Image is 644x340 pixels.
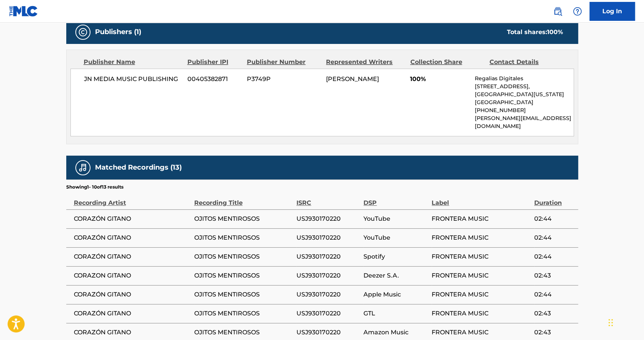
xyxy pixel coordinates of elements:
span: OJITOS MENTIROSOS [194,309,293,318]
span: 02:44 [534,233,574,242]
div: Label [432,190,530,207]
span: FRONTERA MUSIC [432,252,530,261]
span: YouTube [363,233,428,242]
span: CORAZÓN GITANO [74,214,190,223]
div: ISRC [296,190,360,207]
span: 100% [410,75,469,84]
img: MLC Logo [9,6,38,17]
p: [GEOGRAPHIC_DATA] [474,98,573,106]
div: Publisher Name [84,58,182,67]
span: FRONTERA MUSIC [432,271,530,280]
span: FRONTERA MUSIC [432,214,530,223]
span: CORAZON GITANO [74,271,190,280]
span: OJITOS MENTIROSOS [194,271,293,280]
a: Public Search [550,4,565,19]
h5: Matched Recordings (13) [95,163,182,172]
span: JN MEDIA MUSIC PUBLISHING [84,75,182,84]
a: Log In [589,2,635,21]
span: USJ930170220 [296,271,360,280]
span: USJ930170220 [296,214,360,223]
p: [PHONE_NUMBER] [474,106,573,114]
span: CORAZÓN GITANO [74,328,190,337]
p: [GEOGRAPHIC_DATA][US_STATE] [474,90,573,98]
span: OJITOS MENTIROSOS [194,252,293,261]
span: OJITOS MENTIROSOS [194,214,293,223]
span: 02:43 [534,328,574,337]
span: 100 % [547,28,563,36]
span: Amazon Music [363,328,428,337]
span: USJ930170220 [296,309,360,318]
span: CORAZÓN GITANO [74,309,190,318]
span: P3749P [247,75,320,84]
span: Spotify [363,252,428,261]
p: Showing 1 - 10 of 13 results [66,184,123,190]
span: CORAZÓN GITANO [74,252,190,261]
div: DSP [363,190,428,207]
div: Drag [608,311,613,334]
div: Recording Title [194,190,293,207]
div: Duration [534,190,574,207]
img: search [553,7,562,16]
span: FRONTERA MUSIC [432,309,530,318]
span: CORAZÓN GITANO [74,233,190,242]
span: 02:44 [534,290,574,299]
span: FRONTERA MUSIC [432,233,530,242]
img: Publishers [78,28,87,37]
div: Contact Details [490,58,563,67]
div: Publisher IPI [187,58,241,67]
div: Total shares: [507,28,563,37]
span: OJITOS MENTIROSOS [194,328,293,337]
span: OJITOS MENTIROSOS [194,233,293,242]
h5: Publishers (1) [95,28,141,36]
div: Collection Share [410,58,483,67]
span: 00405382871 [187,75,241,84]
span: USJ930170220 [296,233,360,242]
span: 02:43 [534,271,574,280]
span: USJ930170220 [296,252,360,261]
span: FRONTERA MUSIC [432,290,530,299]
img: help [573,7,582,16]
span: 02:44 [534,252,574,261]
iframe: Chat Widget [606,304,644,340]
span: FRONTERA MUSIC [432,328,530,337]
div: Represented Writers [326,58,404,67]
span: USJ930170220 [296,328,360,337]
span: USJ930170220 [296,290,360,299]
span: 02:44 [534,214,574,223]
p: [PERSON_NAME][EMAIL_ADDRESS][DOMAIN_NAME] [474,114,573,130]
span: 02:43 [534,309,574,318]
div: Help [570,4,585,19]
span: Deezer S.A. [363,271,428,280]
span: Apple Music [363,290,428,299]
div: Recording Artist [74,190,190,207]
span: OJITOS MENTIROSOS [194,290,293,299]
div: Publisher Number [247,58,320,67]
img: Matched Recordings [78,163,87,172]
span: CORAZÓN GITANO [74,290,190,299]
p: [STREET_ADDRESS], [474,83,573,90]
span: YouTube [363,214,428,223]
p: Regalias Digitales [474,75,573,83]
span: [PERSON_NAME] [326,75,379,83]
span: GTL [363,309,428,318]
